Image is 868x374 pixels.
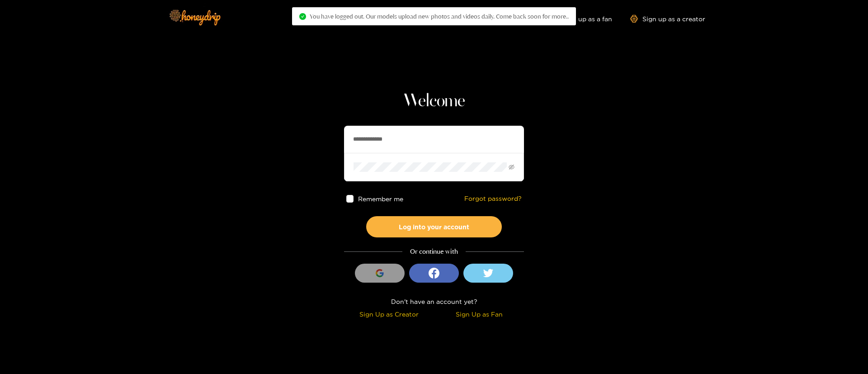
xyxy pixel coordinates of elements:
span: check-circle [299,13,306,20]
h1: Welcome [344,90,524,112]
div: Sign Up as Fan [436,309,522,319]
span: You have logged out. Our models upload new photos and videos daily. Come back soon for more.. [310,13,569,20]
div: Don't have an account yet? [344,296,524,307]
a: Sign up as a creator [630,15,705,23]
span: eye-invisible [509,164,514,170]
span: Remember me [359,195,404,202]
a: Sign up as a fan [550,15,612,23]
div: Sign Up as Creator [346,309,432,319]
div: Or continue with [344,246,524,257]
a: Forgot password? [464,195,522,203]
button: Log into your account [366,216,502,237]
